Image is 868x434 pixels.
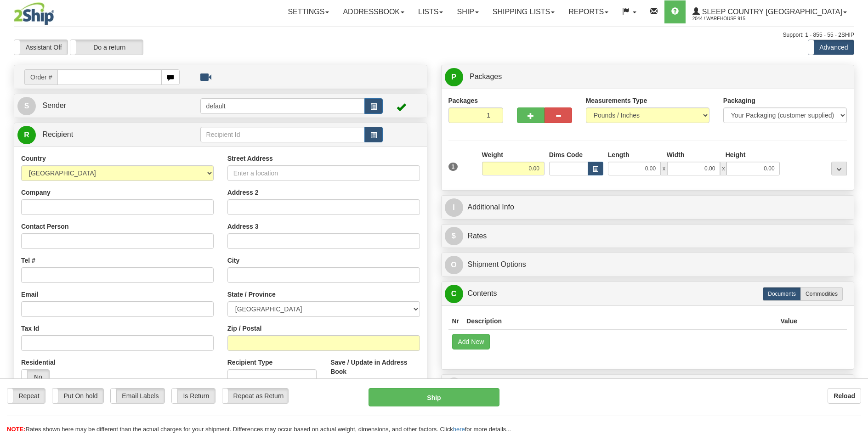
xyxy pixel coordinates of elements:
a: RReturn Shipment [445,377,851,396]
span: 1 [448,163,458,171]
img: logo2044.jpg [14,2,54,25]
span: 2044 / Warehouse 915 [692,14,761,23]
a: Reports [562,0,615,23]
label: Length [608,150,630,159]
span: Recipient [42,130,73,138]
label: No [22,370,49,384]
label: Dims Code [549,150,583,159]
span: I [445,198,463,217]
label: Address 2 [227,188,259,197]
input: Enter a location [227,165,420,181]
input: Recipient Id [200,127,365,142]
div: Support: 1 - 855 - 55 - 2SHIP [14,31,854,39]
span: NOTE: [7,426,25,433]
a: IAdditional Info [445,198,851,217]
label: Repeat [7,389,45,403]
span: x [720,162,726,175]
input: Sender Id [200,98,365,114]
a: CContents [445,284,851,303]
label: Save / Update in Address Book [330,358,420,376]
a: here [453,426,465,433]
a: Lists [411,0,450,23]
button: Ship [369,388,499,406]
th: Value [777,313,801,330]
span: x [661,162,667,175]
a: Ship [450,0,485,23]
label: Assistant Off [14,40,68,55]
span: R [17,126,36,144]
label: Recipient Type [227,358,273,367]
label: Email Labels [111,389,165,403]
label: Packaging [723,96,755,105]
label: Country [21,154,46,163]
a: Addressbook [336,0,411,23]
span: Packages [470,73,502,80]
a: Shipping lists [486,0,562,23]
a: Sleep Country [GEOGRAPHIC_DATA] 2044 / Warehouse 915 [686,0,854,23]
button: Reload [828,388,861,404]
span: S [17,97,36,115]
label: Advanced [808,40,854,55]
label: Company [21,188,51,197]
label: Measurements Type [586,96,647,105]
th: Description [463,313,777,330]
b: Reload [834,392,855,400]
label: Repeat as Return [222,389,288,403]
th: Nr [448,313,463,330]
a: $Rates [445,227,851,246]
label: Street Address [227,154,273,163]
label: Residential [21,358,56,367]
label: Height [726,150,746,159]
label: State / Province [227,290,276,299]
label: City [227,256,239,265]
a: P Packages [445,68,851,86]
label: Tax Id [21,324,39,333]
span: Sender [42,101,66,109]
a: S Sender [17,96,200,115]
label: Commodities [800,287,843,301]
label: Documents [763,287,801,301]
a: OShipment Options [445,255,851,274]
a: R Recipient [17,125,180,144]
label: Weight [482,150,503,159]
label: Do a return [70,40,143,55]
label: Zip / Postal [227,324,262,333]
label: Put On hold [52,389,103,403]
label: Address 3 [227,222,259,231]
span: C [445,285,463,303]
button: Add New [452,334,490,349]
span: $ [445,227,463,245]
label: Email [21,290,38,299]
span: R [445,378,463,396]
label: Tel # [21,256,35,265]
span: P [445,68,463,86]
span: Order # [24,69,57,85]
span: Sleep Country [GEOGRAPHIC_DATA] [700,8,842,16]
iframe: chat widget [847,170,867,264]
div: ... [831,162,847,175]
span: O [445,256,463,274]
label: Is Return [172,389,215,403]
a: Settings [281,0,336,23]
label: Width [667,150,685,159]
label: Packages [448,96,478,105]
label: Contact Person [21,222,68,231]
